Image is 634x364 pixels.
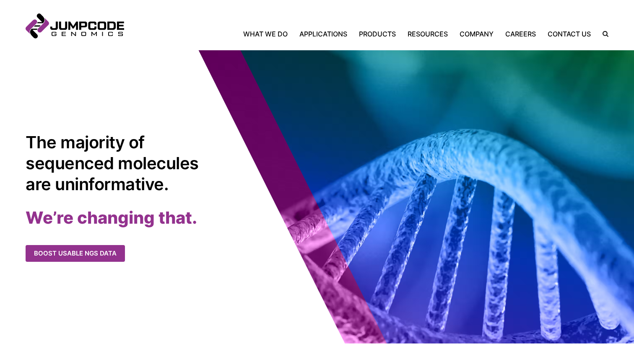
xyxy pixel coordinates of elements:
a: Applications [294,29,353,39]
h1: The majority of sequenced molecules are uninformative. [26,132,204,195]
label: Search the site. [597,31,608,37]
h2: We’re changing that. [26,207,317,228]
a: Company [454,29,499,39]
a: Products [353,29,402,39]
a: What We Do [243,29,294,39]
a: Boost usable NGS data [26,245,125,262]
a: Contact Us [542,29,597,39]
nav: Primary Navigation [124,29,597,39]
a: Careers [499,29,542,39]
a: Resources [402,29,454,39]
